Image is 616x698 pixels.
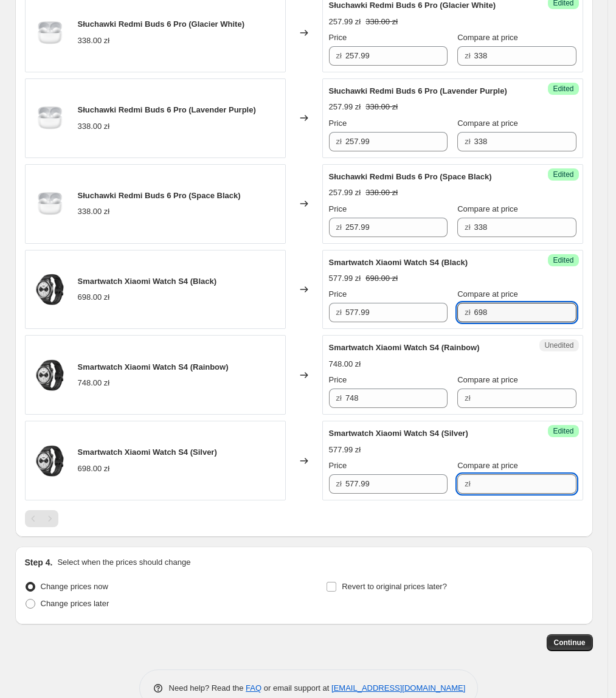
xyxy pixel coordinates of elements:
span: zł [465,137,470,146]
span: Compare at price [457,204,518,213]
span: Price [329,461,347,470]
span: Słuchawki Redmi Buds 6 Pro (Glacier White) [329,1,496,10]
span: Smartwatch Xiaomi Watch S4 (Black) [78,277,217,286]
div: 698.00 zł [78,463,110,475]
strike: 338.00 zł [365,16,398,28]
strike: 338.00 zł [365,101,398,113]
div: 698.00 zł [78,291,110,303]
p: Select when the prices should change [57,556,190,568]
span: zł [336,51,342,60]
img: 20235_O62-Black-Left45_80x.png [32,443,68,479]
img: 20235_O62-Black-Left45_80x.png [32,271,68,308]
nav: Pagination [25,510,58,527]
strike: 338.00 zł [365,187,398,199]
span: Słuchawki Redmi Buds 6 Pro (Lavender Purple) [78,105,256,114]
span: Edited [553,84,573,94]
span: Price [329,33,347,42]
div: 338.00 zł [78,120,110,133]
span: Słuchawki Redmi Buds 6 Pro (Space Black) [78,191,241,200]
span: Edited [553,426,573,436]
div: 338.00 zł [78,35,110,47]
span: Revert to original prices later? [342,582,447,591]
img: 19566_Redmi-Buds-6-Pro-Case_White_Front02_80x.png [32,185,68,222]
span: zł [336,308,342,317]
span: zł [336,479,342,488]
span: Compare at price [457,119,518,128]
div: 338.00 zł [78,206,110,218]
span: Smartwatch Xiaomi Watch S4 (Rainbow) [78,362,229,371]
div: 577.99 zł [329,272,361,285]
span: Smartwatch Xiaomi Watch S4 (Silver) [78,447,217,457]
div: 257.99 zł [329,101,361,113]
span: Price [329,119,347,128]
span: Compare at price [457,289,518,299]
span: Continue [554,638,586,648]
span: zł [336,393,342,403]
span: or email support at [261,683,331,693]
span: Słuchawki Redmi Buds 6 Pro (Lavender Purple) [329,86,507,95]
span: Słuchawki Redmi Buds 6 Pro (Space Black) [329,172,492,181]
strike: 698.00 zł [365,272,398,285]
span: Price [329,289,347,299]
h2: Step 4. [25,556,53,568]
span: Smartwatch Xiaomi Watch S4 (Black) [329,258,468,267]
div: 257.99 zł [329,187,361,199]
span: Słuchawki Redmi Buds 6 Pro (Glacier White) [78,19,245,29]
div: 748.00 zł [78,377,110,389]
a: [EMAIL_ADDRESS][DOMAIN_NAME] [331,683,465,693]
div: 577.99 zł [329,444,361,456]
img: 20235_O62-Black-Left45_80x.png [32,357,68,393]
span: Need help? Read the [169,683,246,693]
span: Smartwatch Xiaomi Watch S4 (Silver) [329,429,468,438]
span: Smartwatch Xiaomi Watch S4 (Rainbow) [329,343,480,352]
img: 19566_Redmi-Buds-6-Pro-Case_White_Front02_80x.png [32,100,68,136]
span: zł [336,223,342,232]
span: zł [336,137,342,146]
span: Change prices now [41,582,108,591]
span: Change prices later [41,599,109,608]
span: zł [465,308,470,317]
div: 748.00 zł [329,358,361,370]
span: zł [465,223,470,232]
span: Edited [553,255,573,265]
span: Compare at price [457,375,518,384]
span: Price [329,375,347,384]
div: 257.99 zł [329,16,361,28]
button: Continue [547,634,593,651]
span: Unedited [544,340,573,350]
span: Compare at price [457,461,518,470]
span: Edited [553,170,573,179]
span: zł [465,51,470,60]
img: 19566_Redmi-Buds-6-Pro-Case_White_Front02_80x.png [32,15,68,51]
span: zł [465,479,470,488]
span: Price [329,204,347,213]
span: Compare at price [457,33,518,42]
a: FAQ [246,683,261,693]
span: zł [465,393,470,403]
